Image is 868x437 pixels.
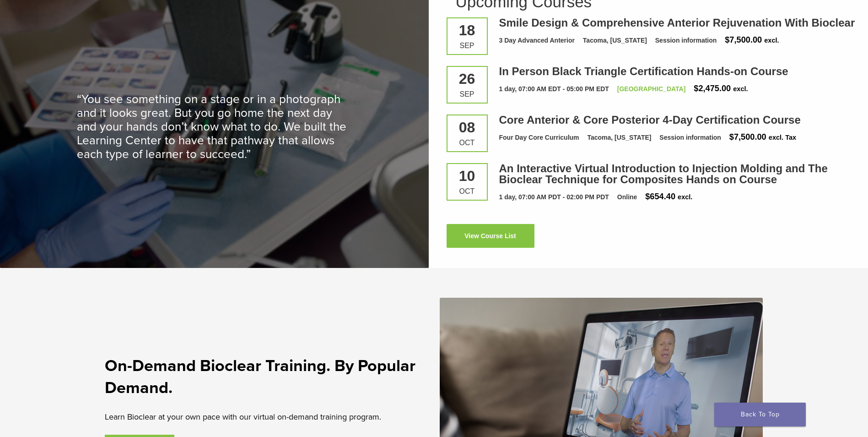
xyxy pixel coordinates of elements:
[733,85,748,93] span: excl.
[454,23,480,38] div: 18
[499,192,609,202] div: 1 day, 07:00 AM PDT - 02:00 PM PDT
[499,162,828,186] a: An Interactive Virtual Introduction to Injection Molding and The Bioclear Technique for Composite...
[447,224,534,248] a: View Course List
[454,188,480,195] div: Oct
[678,193,692,201] span: excl.
[769,134,796,141] span: excl. Tax
[454,120,480,135] div: 08
[729,132,766,142] span: $7,500.00
[499,16,855,29] a: Smile Design & Comprehensive Anterior Rejuvenation With Bioclear
[77,93,351,161] p: “You see something on a stage or in a photograph and it looks great. But you go home the next day...
[105,410,429,424] p: Learn Bioclear at your own pace with our virtual on-demand training program.
[454,71,480,86] div: 26
[499,36,575,45] div: 3 Day Advanced Anterior
[105,356,415,398] strong: On-Demand Bioclear Training. By Popular Demand.
[454,169,480,183] div: 10
[655,36,717,45] div: Session information
[499,114,801,126] a: Core Anterior & Core Posterior 4-Day Certification Course
[617,85,686,93] a: [GEOGRAPHIC_DATA]
[499,65,788,77] a: In Person Black Triangle Certification Hands-on Course
[764,37,779,44] span: excl.
[645,192,675,201] span: $654.40
[694,84,731,93] span: $2,475.00
[617,192,637,202] div: Online
[454,91,480,98] div: Sep
[725,35,762,44] span: $7,500.00
[587,133,651,142] div: Tacoma, [US_STATE]
[714,403,806,426] a: Back To Top
[454,42,480,49] div: Sep
[499,84,609,94] div: 1 day, 07:00 AM EDT - 05:00 PM EDT
[454,139,480,147] div: Oct
[583,36,647,45] div: Tacoma, [US_STATE]
[499,133,579,142] div: Four Day Core Curriculum
[659,133,721,142] div: Session information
